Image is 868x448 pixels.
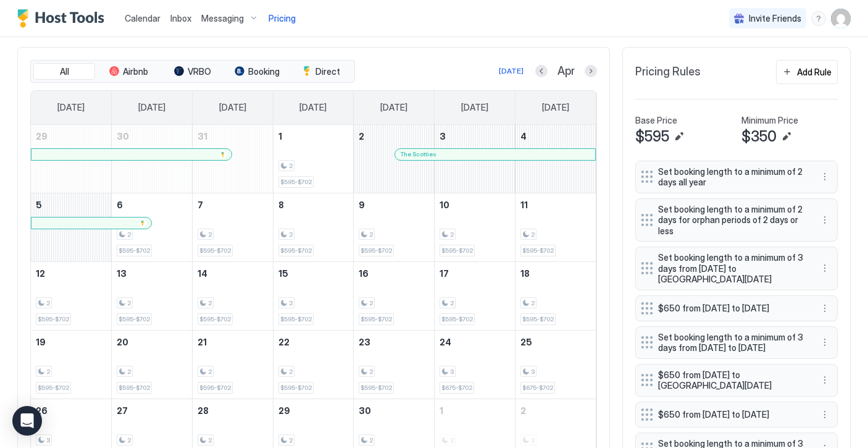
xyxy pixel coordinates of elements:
[354,125,434,148] a: April 2, 2026
[749,13,801,24] span: Invite Friends
[776,60,838,84] button: Add Rule
[530,91,582,124] a: Saturday
[359,337,370,347] span: 23
[441,315,473,323] span: $595-$702
[354,262,434,285] a: April 16, 2026
[112,399,192,422] a: April 27, 2026
[162,63,223,80] button: VRBO
[60,66,69,77] span: All
[278,131,282,142] span: 1
[123,66,148,77] span: Airbnb
[441,384,472,392] span: $675-$702
[280,178,312,186] span: $595-$702
[278,405,290,416] span: 29
[520,268,530,279] span: 18
[46,436,50,444] span: 3
[531,368,535,376] span: 3
[435,261,515,330] td: April 17, 2026
[112,125,192,148] a: March 30, 2026
[188,66,211,77] span: VRBO
[198,268,207,279] span: 14
[585,65,597,77] button: Next month
[515,331,596,353] a: April 25, 2026
[440,131,446,142] span: 3
[192,193,273,261] td: April 7, 2026
[380,102,407,113] span: [DATE]
[199,247,231,255] span: $595-$702
[531,230,535,239] span: 2
[98,63,159,80] button: Airbnb
[435,193,515,261] td: April 10, 2026
[817,373,832,387] div: menu
[450,368,454,376] span: 3
[515,193,596,216] a: April 11, 2026
[198,200,203,210] span: 7
[198,131,207,142] span: 31
[542,102,569,113] span: [DATE]
[515,193,596,261] td: April 11, 2026
[369,230,373,239] span: 2
[515,125,596,148] a: April 4, 2026
[38,384,69,392] span: $595-$702
[359,200,365,210] span: 9
[817,169,832,184] button: More options
[280,315,312,323] span: $595-$702
[817,213,832,227] div: menu
[658,332,805,353] span: Set booking length to a minimum of 3 days from [DATE] to [DATE]
[33,63,95,80] button: All
[817,335,832,350] button: More options
[817,169,832,184] div: menu
[12,406,42,436] div: Open Intercom Messenger
[17,9,110,28] a: Host Tools Logo
[658,409,805,420] span: $650 from [DATE] to [DATE]
[226,63,288,80] button: Booking
[635,115,677,126] span: Base Price
[361,247,392,255] span: $595-$702
[117,268,127,279] span: 13
[46,299,50,307] span: 2
[461,102,488,113] span: [DATE]
[112,262,192,285] a: April 13, 2026
[361,384,392,392] span: $595-$702
[112,125,193,193] td: March 30, 2026
[208,368,212,376] span: 2
[119,384,150,392] span: $595-$702
[119,315,150,323] span: $595-$702
[117,131,129,142] span: 30
[31,262,111,285] a: April 12, 2026
[278,268,288,279] span: 15
[450,230,454,239] span: 2
[359,405,371,416] span: 30
[520,337,532,347] span: 25
[36,131,48,142] span: 29
[273,331,354,353] a: April 22, 2026
[201,13,244,24] span: Messaging
[219,102,246,113] span: [DATE]
[273,330,354,399] td: April 22, 2026
[289,299,293,307] span: 2
[635,65,701,79] span: Pricing Rules
[192,125,273,193] td: March 31, 2026
[278,200,284,210] span: 8
[278,337,290,347] span: 22
[817,373,832,387] button: More options
[125,13,161,23] span: Calendar
[273,125,354,148] a: April 1, 2026
[354,261,435,330] td: April 16, 2026
[117,405,128,416] span: 27
[797,66,832,78] div: Add Rule
[208,299,212,307] span: 2
[817,301,832,316] div: menu
[435,262,515,285] a: April 17, 2026
[520,405,526,416] span: 2
[359,268,369,279] span: 16
[741,115,798,126] span: Minimum Price
[400,150,436,158] span: The Scotties
[273,261,354,330] td: April 15, 2026
[193,399,273,422] a: April 28, 2026
[435,193,515,216] a: April 10, 2026
[112,331,192,353] a: April 20, 2026
[515,262,596,285] a: April 18, 2026
[515,125,596,193] td: April 4, 2026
